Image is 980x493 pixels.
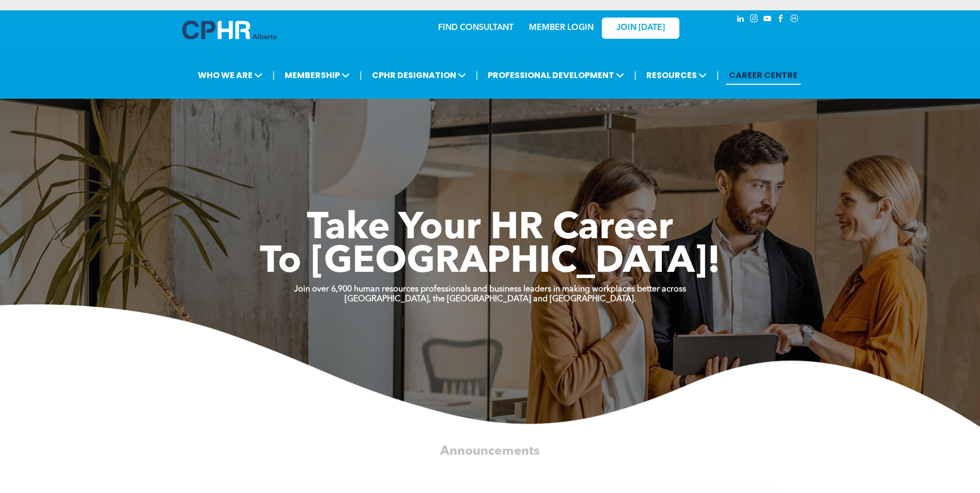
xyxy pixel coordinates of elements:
a: FIND CONSULTANT [438,24,514,32]
a: linkedin [735,13,746,27]
strong: [GEOGRAPHIC_DATA], the [GEOGRAPHIC_DATA] and [GEOGRAPHIC_DATA]. [345,295,636,303]
span: RESOURCES [643,66,710,85]
a: youtube [762,13,773,27]
strong: Join over 6,900 human resources professionals and business leaders in making workplaces better ac... [294,285,686,294]
span: Announcements [440,445,539,458]
span: To [GEOGRAPHIC_DATA]! [260,244,721,281]
li: | [360,65,362,86]
span: CPHR DESIGNATION [369,66,469,85]
span: PROFESSIONAL DEVELOPMENT [485,66,627,85]
a: instagram [749,13,760,27]
span: Take Your HR Career [307,210,673,248]
a: Social network [789,13,800,27]
a: CAREER CENTRE [726,66,801,85]
span: WHO WE ARE [195,66,266,85]
img: A blue and white logo for cp alberta [182,21,276,39]
span: MEMBERSHIP [282,66,353,85]
li: | [476,65,478,86]
li: | [634,65,636,86]
a: MEMBER LOGIN [529,24,594,32]
li: | [717,65,719,86]
a: facebook [775,13,787,27]
span: JOIN [DATE] [616,23,665,33]
a: JOIN [DATE] [602,18,679,39]
li: | [272,65,275,86]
